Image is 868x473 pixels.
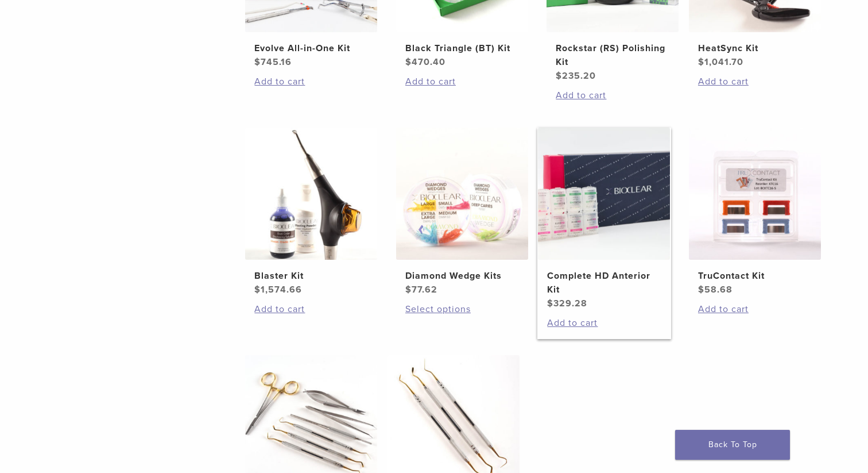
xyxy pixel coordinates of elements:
bdi: 470.40 [405,56,445,68]
h2: HeatSync Kit [698,41,812,55]
bdi: 745.16 [254,56,292,68]
bdi: 1,041.70 [698,56,743,68]
a: Select options for “Diamond Wedge Kits” [405,302,519,316]
a: Add to cart: “Black Triangle (BT) Kit” [405,75,519,89]
span: $ [405,56,412,68]
a: Add to cart: “Complete HD Anterior Kit” [547,316,661,330]
img: Diamond Wedge Kits [396,128,528,260]
a: Complete HD Anterior KitComplete HD Anterior Kit $329.28 [537,128,671,310]
bdi: 235.20 [556,70,596,82]
h2: Blaster Kit [254,269,368,283]
img: Blaster Kit [245,128,377,260]
a: Blaster KitBlaster Kit $1,574.66 [245,128,378,297]
span: $ [254,284,261,295]
h2: Rockstar (RS) Polishing Kit [556,41,669,69]
a: Diamond Wedge KitsDiamond Wedge Kits $77.62 [396,128,529,297]
span: $ [547,298,553,309]
h2: TruContact Kit [698,269,812,283]
h2: Evolve All-in-One Kit [254,41,368,55]
a: Add to cart: “TruContact Kit” [698,302,812,316]
h2: Complete HD Anterior Kit [547,269,661,297]
span: $ [698,56,704,68]
bdi: 58.68 [698,284,733,295]
a: Add to cart: “Blaster Kit” [254,302,368,316]
h2: Black Triangle (BT) Kit [405,41,519,55]
h2: Diamond Wedge Kits [405,269,519,283]
img: TruContact Kit [689,128,821,260]
span: $ [405,284,412,295]
bdi: 1,574.66 [254,284,302,295]
a: Add to cart: “HeatSync Kit” [698,75,812,89]
a: Back To Top [675,430,790,460]
a: Add to cart: “Rockstar (RS) Polishing Kit” [556,89,669,102]
a: Add to cart: “Evolve All-in-One Kit” [254,75,368,89]
bdi: 77.62 [405,284,437,295]
span: $ [556,70,562,82]
span: $ [254,56,261,68]
img: Complete HD Anterior Kit [538,128,670,260]
span: $ [698,284,704,295]
a: TruContact KitTruContact Kit $58.68 [688,128,822,297]
bdi: 329.28 [547,298,587,309]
